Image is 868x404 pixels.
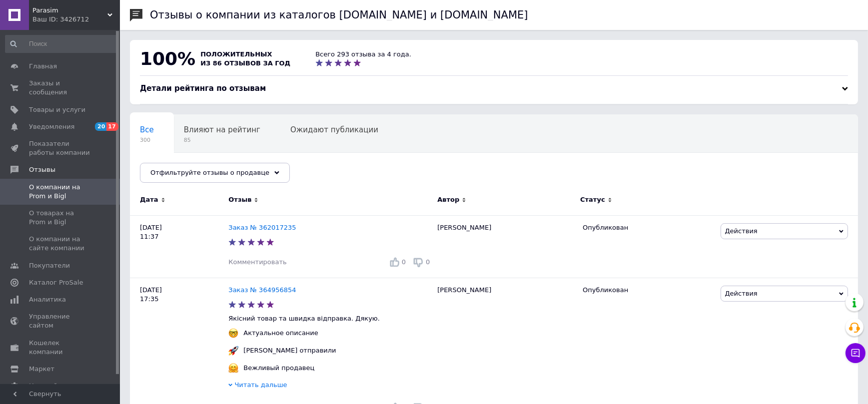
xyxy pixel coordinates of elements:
img: :hugging_face: [228,363,238,373]
span: Покупатели [29,261,70,270]
span: Комментировать [228,258,286,266]
span: О компании на Prom и Bigl [29,183,92,201]
span: Заказы и сообщения [29,79,92,97]
span: 0 [426,258,430,266]
span: Главная [29,62,57,71]
button: Чат с покупателем [846,343,866,363]
div: [PERSON_NAME] отправили [241,346,338,355]
h1: Отзывы о компании из каталогов [DOMAIN_NAME] и [DOMAIN_NAME] [150,9,528,21]
span: Отфильтруйте отзывы о продавце [150,169,269,176]
img: :nerd_face: [228,328,238,338]
span: 85 [184,136,260,144]
span: 300 [140,136,154,144]
span: Кошелек компании [29,339,92,357]
p: Якісний товар та швидка відправка. Дякую. [228,314,432,323]
span: Товары и услуги [29,105,85,114]
span: из 86 отзывов за год [200,59,290,67]
span: Parasim [32,6,107,15]
span: Действия [725,290,758,297]
span: Маркет [29,365,54,374]
span: Автор [437,195,459,204]
span: Управление сайтом [29,312,92,330]
span: Настройки [29,382,65,391]
span: Влияют на рейтинг [184,125,260,134]
span: Каталог ProSale [29,278,83,287]
span: Показатели работы компании [29,139,92,157]
input: Поиск [5,35,118,53]
span: Отзыв [228,195,251,204]
a: Заказ № 364956854 [228,286,296,294]
span: Детали рейтинга по отзывам [140,84,266,93]
span: Дата [140,195,158,204]
div: Опубликованы без комментария [130,153,268,191]
span: Статус [580,195,605,204]
span: Отзывы [29,165,55,174]
div: Читать дальше [228,381,432,392]
a: Заказ № 362017235 [228,224,296,231]
div: Опубликован [583,223,713,232]
span: 20 [95,122,106,131]
div: Опубликован [583,286,713,295]
span: Ожидают публикации [290,125,378,134]
div: [DATE] 11:37 [130,215,228,278]
span: 100% [140,48,195,69]
span: положительных [200,50,272,58]
span: Опубликованы без комме... [140,163,248,172]
span: О компании на сайте компании [29,235,92,253]
div: Детали рейтинга по отзывам [140,83,848,94]
div: [PERSON_NAME] [432,215,578,278]
span: Читать дальше [234,381,287,389]
span: Аналитика [29,295,66,304]
span: Все [140,125,154,134]
div: Вежливый продавец [241,364,317,373]
div: Всего 293 отзыва за 4 года. [315,50,411,59]
span: 0 [402,258,406,266]
div: Актуальное описание [241,329,321,338]
span: О товарах на Prom и Bigl [29,209,92,227]
img: :rocket: [228,346,238,356]
span: Действия [725,227,758,235]
span: Уведомления [29,122,74,131]
span: 17 [106,122,118,131]
div: Комментировать [228,258,286,267]
div: Ваш ID: 3426712 [32,15,120,24]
